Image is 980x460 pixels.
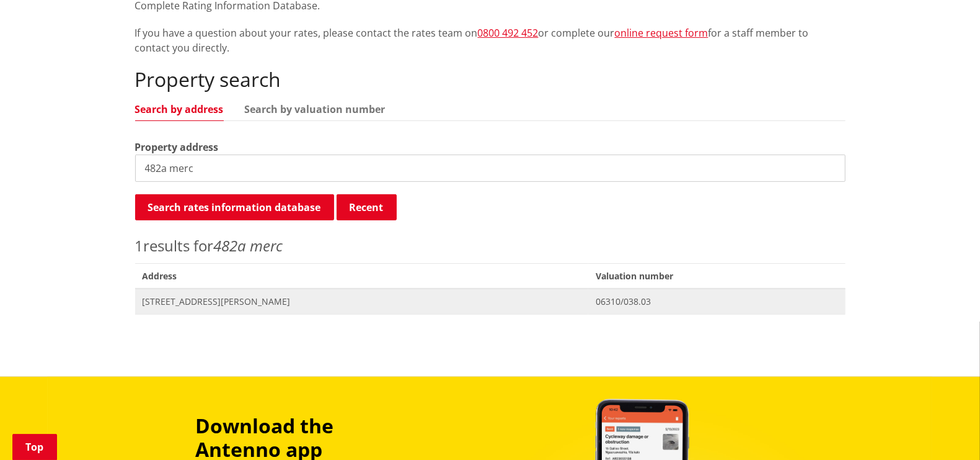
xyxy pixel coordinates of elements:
h2: Property search [135,68,845,91]
a: Search by valuation number [245,104,386,114]
a: Top [12,434,57,460]
a: Search by address [135,104,224,114]
span: 1 [135,235,144,256]
label: Property address [135,140,219,155]
span: Valuation number [588,263,845,289]
iframe: Messenger Launcher [923,408,968,453]
button: Search rates information database [135,194,334,220]
a: [STREET_ADDRESS][PERSON_NAME] 06310/038.03 [135,289,845,314]
button: Recent [337,194,397,220]
span: [STREET_ADDRESS][PERSON_NAME] [143,295,581,308]
p: If you have a question about your rates, please contact the rates team on or complete our for a s... [135,25,845,55]
a: 0800 492 452 [478,26,539,40]
input: e.g. Duke Street NGARUAWAHIA [135,155,845,182]
span: 06310/038.03 [596,295,837,308]
em: 482a merc [214,235,283,256]
p: results for [135,235,845,257]
a: online request form [615,26,709,40]
span: Address [135,263,589,289]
